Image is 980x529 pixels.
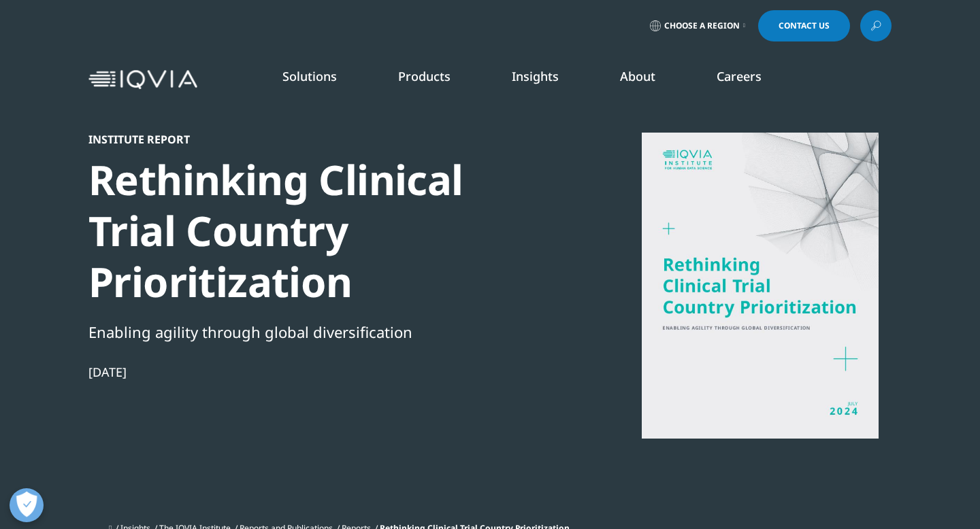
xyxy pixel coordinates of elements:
[88,154,555,307] div: Rethinking Clinical Trial Country Prioritization
[758,10,850,41] a: Contact Us
[203,48,892,112] nav: Primary
[620,68,655,84] a: About
[88,133,555,146] div: Institute Report
[10,488,44,522] button: Open Preferences
[512,68,559,84] a: Insights
[779,22,830,30] span: Contact Us
[88,320,555,343] div: Enabling agility through global diversification
[664,20,740,31] span: Choose a Region
[88,70,197,90] img: IQVIA Healthcare Information Technology and Pharma Clinical Research Company
[282,68,337,84] a: Solutions
[717,68,762,84] a: Careers
[88,364,555,380] div: [DATE]
[398,68,451,84] a: Products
